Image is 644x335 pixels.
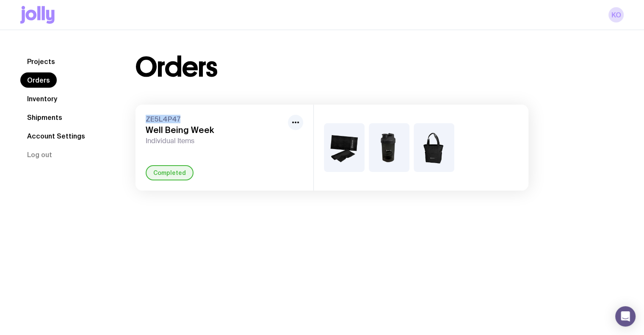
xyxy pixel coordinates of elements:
[608,7,624,22] a: KO
[20,91,64,106] a: Inventory
[135,54,217,81] h1: Orders
[20,147,59,162] button: Log out
[20,110,69,125] a: Shipments
[146,125,285,135] h3: Well Being Week
[20,128,92,144] a: Account Settings
[146,115,285,123] span: ZE5L4P47
[146,165,193,180] div: Completed
[615,306,636,327] div: Open Intercom Messenger
[146,137,285,145] span: Individual Items
[20,54,62,69] a: Projects
[20,72,57,88] a: Orders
